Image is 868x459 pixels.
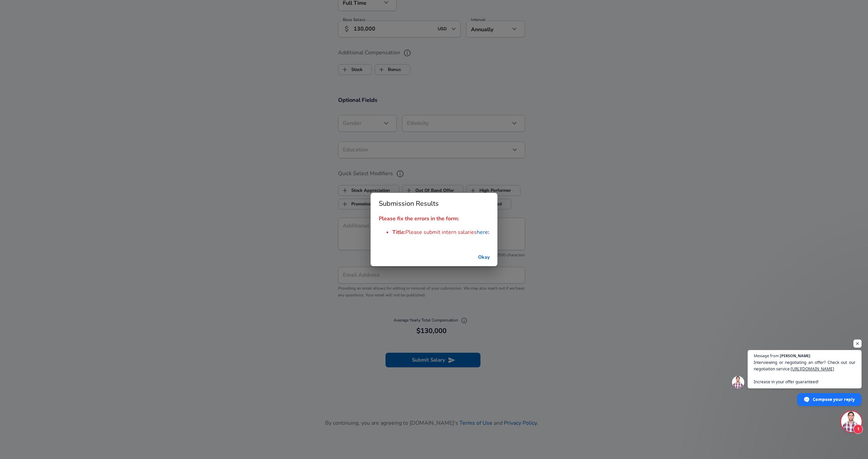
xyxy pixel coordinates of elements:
[477,228,488,236] a: here
[780,354,810,357] span: [PERSON_NAME]
[754,354,779,357] span: Message from
[406,228,477,236] span: Please submit intern salaries
[371,193,497,215] h2: Submission Results
[813,393,855,405] span: Compose your reply
[473,251,495,264] button: successful-submission-button
[488,228,489,236] span: :
[841,411,862,432] div: Open chat
[379,215,459,222] strong: Please fix the errors in the form:
[853,424,863,434] span: 1
[754,359,855,385] span: Interviewing or negotiating an offer? Check out our negotiation service: Increase in your offer g...
[392,228,406,236] span: Title :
